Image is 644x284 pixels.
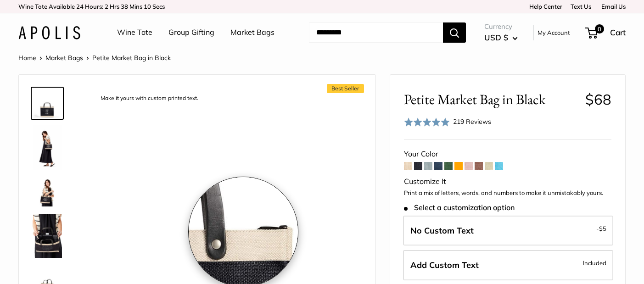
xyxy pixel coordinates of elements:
[404,175,611,189] div: Customize It
[410,225,474,236] span: No Custom Text
[96,92,203,105] div: Make it yours with custom printed text.
[598,3,626,10] a: Email Us
[18,52,171,64] nav: Breadcrumb
[453,117,491,126] span: 219 Reviews
[129,3,142,10] span: Mins
[33,89,62,118] img: description_Make it yours with custom printed text.
[404,147,611,161] div: Your Color
[45,54,83,62] a: Market Bags
[18,54,36,62] a: Home
[33,214,62,258] img: Petite Market Bag in Black
[144,3,151,10] span: 10
[403,250,613,280] label: Add Custom Text
[105,3,108,10] span: 2
[152,3,165,10] span: Secs
[404,189,611,198] p: Print a mix of letters, words, and numbers to make it unmistakably yours.
[18,26,80,39] img: Apolis
[33,125,62,169] img: Petite Market Bag in Black
[610,28,626,37] span: Cart
[599,225,606,232] span: $5
[403,216,613,246] label: Leave Blank
[585,90,611,108] span: $68
[443,22,466,43] button: Search
[327,84,364,93] span: Best Seller
[595,24,604,33] span: 0
[121,3,128,10] span: 38
[484,33,508,42] span: USD $
[596,223,606,234] span: -
[484,20,518,33] span: Currency
[538,27,570,38] a: My Account
[526,3,562,10] a: Help Center
[484,30,518,45] button: USD $
[33,177,62,206] img: Petite Market Bag in Black
[309,22,443,43] input: Search...
[117,26,152,39] a: Wine Tote
[404,91,578,108] span: Petite Market Bag in Black
[583,257,606,268] span: Included
[230,26,274,39] a: Market Bags
[571,3,591,10] a: Text Us
[410,260,479,270] span: Add Custom Text
[92,54,171,62] span: Petite Market Bag in Black
[31,212,64,260] a: Petite Market Bag in Black
[586,25,626,40] a: 0 Cart
[31,175,64,208] a: Petite Market Bag in Black
[404,203,515,212] span: Select a customization option
[31,87,64,120] a: description_Make it yours with custom printed text.
[31,123,64,171] a: Petite Market Bag in Black
[168,26,214,39] a: Group Gifting
[110,3,119,10] span: Hrs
